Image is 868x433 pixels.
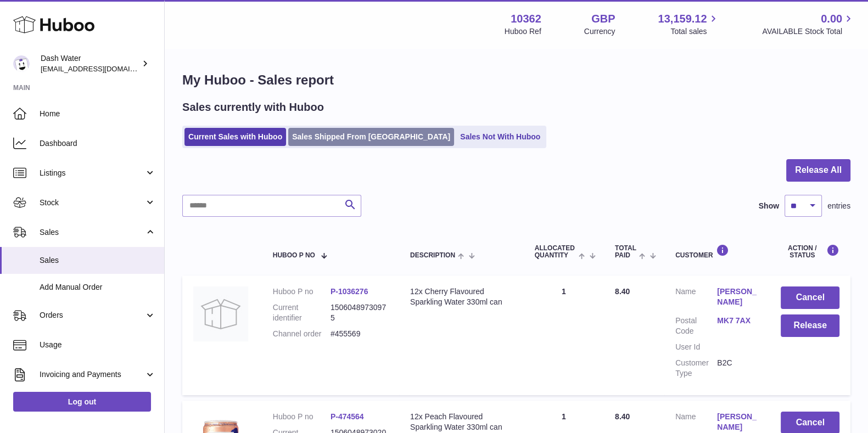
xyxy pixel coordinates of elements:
[273,302,331,323] dt: Current identifier
[182,100,324,115] h2: Sales currently with Huboo
[717,286,759,307] a: [PERSON_NAME]
[410,412,513,432] div: 12x Peach Flavoured Sparkling Water 330ml can
[13,392,151,412] a: Log out
[331,329,388,339] dd: #455569
[505,26,541,37] div: Huboo Ref
[40,369,144,380] span: Invoicing and Payments
[786,159,850,182] button: Release All
[40,109,156,119] span: Home
[781,244,839,259] div: Action / Status
[40,310,144,320] span: Orders
[40,340,156,350] span: Usage
[40,227,144,238] span: Sales
[184,128,286,146] a: Current Sales with Huboo
[410,252,455,259] span: Description
[40,255,156,266] span: Sales
[331,302,388,323] dd: 15060489730975
[410,286,513,307] div: 12x Cherry Flavoured Sparkling Water 330ml can
[511,12,541,26] strong: 10362
[193,286,248,341] img: no-photo.jpg
[781,286,839,309] button: Cancel
[273,329,331,339] dt: Channel order
[182,71,850,89] h1: My Huboo - Sales report
[759,201,779,211] label: Show
[675,286,717,310] dt: Name
[584,26,615,37] div: Currency
[288,128,454,146] a: Sales Shipped From [GEOGRAPHIC_DATA]
[524,275,604,395] td: 1
[40,282,156,293] span: Add Manual Order
[41,64,161,73] span: [EMAIL_ADDRESS][DOMAIN_NAME]
[40,138,156,149] span: Dashboard
[456,128,544,146] a: Sales Not With Huboo
[331,412,364,421] a: P-474564
[717,316,759,326] a: MK7 7AX
[40,168,144,178] span: Listings
[331,287,368,296] a: P-1036276
[827,201,850,211] span: entries
[717,358,759,379] dd: B2C
[762,26,855,37] span: AVAILABLE Stock Total
[658,12,707,26] span: 13,159.12
[658,12,719,37] a: 13,159.12 Total sales
[717,412,759,432] a: [PERSON_NAME]
[781,314,839,337] button: Release
[13,55,30,72] img: bea@dash-water.com
[675,244,759,259] div: Customer
[591,12,615,26] strong: GBP
[615,287,630,296] span: 8.40
[675,316,717,336] dt: Postal Code
[821,12,842,26] span: 0.00
[40,198,144,208] span: Stock
[41,53,139,74] div: Dash Water
[615,412,630,421] span: 8.40
[675,342,717,352] dt: User Id
[670,26,719,37] span: Total sales
[675,358,717,379] dt: Customer Type
[535,245,576,259] span: ALLOCATED Quantity
[273,286,331,297] dt: Huboo P no
[615,245,636,259] span: Total paid
[273,252,315,259] span: Huboo P no
[273,412,331,422] dt: Huboo P no
[762,12,855,37] a: 0.00 AVAILABLE Stock Total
